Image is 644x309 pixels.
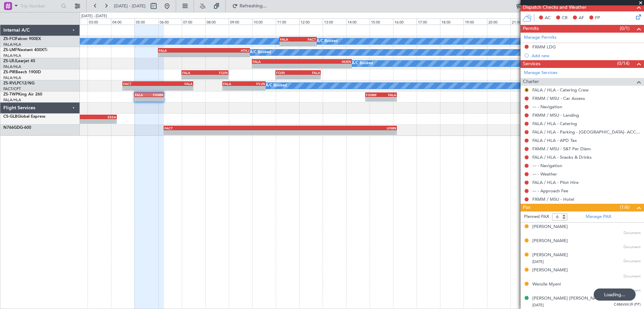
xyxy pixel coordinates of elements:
[3,126,20,130] span: N766GD
[229,18,252,25] div: 09:00
[532,53,641,59] div: Add new
[532,87,589,93] a: FALA / HLA - Catering Crew
[532,121,577,126] a: FALA / HLA - Catering
[298,37,316,41] div: FACT
[3,37,41,41] a: ZS-FCIFalcon 900EX
[532,252,568,259] div: [PERSON_NAME]
[205,75,228,79] div: -
[532,224,568,230] div: [PERSON_NAME]
[182,71,205,75] div: FALA
[3,70,41,74] a: ZS-PIRBeech 1900D
[205,71,228,75] div: FQIN
[244,82,265,86] div: FVJN
[3,37,15,41] span: ZS-FCI
[204,53,249,57] div: -
[20,1,59,11] input: Trip Number
[88,18,111,25] div: 03:00
[620,25,630,32] span: (0/1)
[624,274,641,279] span: Document
[624,244,641,250] span: Document
[624,259,641,264] span: Document
[532,188,568,194] a: --- - Approach Fee
[135,93,149,97] div: FALA
[617,60,630,67] span: (0/14)
[532,154,592,160] a: FALA / HLA - Snacks & Drinks
[182,75,205,79] div: -
[532,95,585,101] a: FXMM / MSU - Car Access
[298,42,316,46] div: -
[614,302,641,308] span: C486V6VJ9 (PP)
[298,71,320,75] div: FALA
[532,138,577,143] a: FALA / HLA - APD Tax
[352,59,373,69] div: A/C Booked
[266,81,287,91] div: A/C Booked
[3,64,21,69] a: FALA/HLA
[532,44,556,50] div: FXMM LDG
[3,81,35,85] a: ZS-RVLPC12/NG
[204,48,249,52] div: HTKJ
[366,97,381,101] div: -
[323,18,346,25] div: 13:00
[624,288,641,294] span: Document
[164,130,280,134] div: -
[624,230,641,236] span: Document
[229,1,269,11] button: Refreshing...
[523,60,540,68] span: Services
[3,70,15,74] span: ZS-PIR
[299,18,323,25] div: 12:00
[158,82,193,86] div: FALA
[3,86,21,91] a: FACT/CPT
[3,98,21,103] a: FALA/HLA
[135,97,149,101] div: -
[302,60,351,64] div: HUEN
[532,171,557,177] a: --- - Weather
[123,82,158,86] div: FACT
[280,37,298,41] div: FALA
[223,86,244,90] div: -
[302,64,351,68] div: -
[381,93,396,97] div: FALA
[280,130,396,134] div: -
[523,25,539,33] span: Permits
[579,15,584,22] span: AF
[3,48,17,52] span: ZS-LMF
[532,281,561,288] div: Wenzile Myeni
[3,115,17,119] span: CS-GLB
[464,18,487,25] div: 19:00
[523,78,539,86] span: Charter
[3,92,42,96] a: ZS-TWPKing Air 260
[440,18,464,25] div: 18:00
[159,53,204,57] div: -
[532,259,544,264] span: [DATE]
[487,18,511,25] div: 20:00
[586,214,611,220] a: Manage PAX
[545,15,551,22] span: AC
[3,48,47,52] a: ZS-LMFNextant 400XTi
[3,115,45,119] a: CS-GLBGlobal Express
[280,42,298,46] div: -
[3,126,31,130] a: N766GDG-600
[524,70,557,76] a: Manage Services
[366,93,381,97] div: FXMM
[532,303,544,308] span: [DATE]
[3,59,35,63] a: ZS-LRJLearjet 45
[159,48,204,52] div: FALA
[3,42,21,47] a: FALA/HLA
[158,86,193,90] div: -
[523,4,587,11] span: Dispatch Checks and Weather
[532,196,574,202] a: FXMM / MSU - Hotel
[595,15,600,22] span: FP
[3,81,17,85] span: ZS-RVL
[620,204,630,211] span: (1/6)
[3,75,21,80] a: FALA/HLA
[123,86,158,90] div: -
[532,238,568,244] div: [PERSON_NAME]
[252,18,276,25] div: 10:00
[244,86,265,90] div: -
[523,204,530,211] span: Pax
[3,59,16,63] span: ZS-LRJ
[280,126,396,130] div: LFMN
[149,97,163,101] div: -
[298,75,320,79] div: -
[276,71,298,75] div: FQIN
